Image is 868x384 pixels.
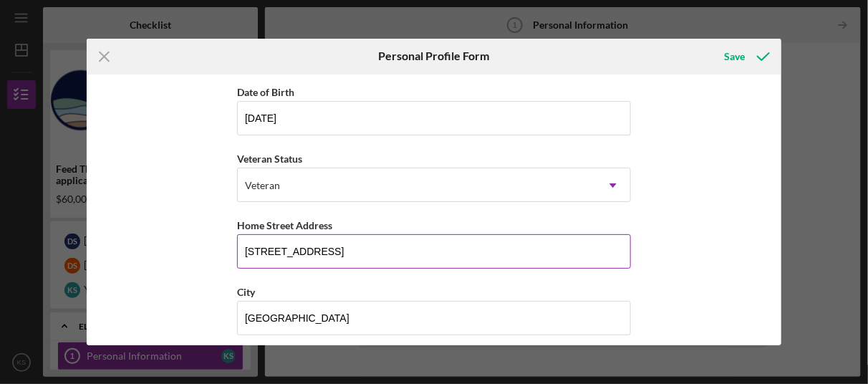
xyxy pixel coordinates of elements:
label: Date of Birth [237,86,294,98]
button: Save [710,42,781,71]
label: Home Street Address [237,219,332,231]
div: Veteran [245,180,280,191]
label: City [237,286,255,298]
div: Save [725,42,746,71]
h6: Personal Profile Form [379,49,490,62]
